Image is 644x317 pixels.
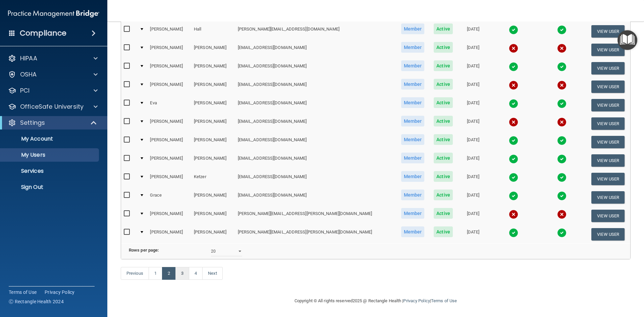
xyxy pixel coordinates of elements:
[434,134,453,145] span: Active
[509,44,518,53] img: cross.ca9f0e7f.svg
[509,173,518,182] img: tick.e7d51cea.svg
[191,151,235,170] td: [PERSON_NAME]
[147,96,191,114] td: Eva
[591,228,625,241] button: View User
[235,41,396,59] td: [EMAIL_ADDRESS][DOMAIN_NAME]
[401,97,425,108] span: Member
[121,267,149,280] a: Previous
[457,225,489,243] td: [DATE]
[45,289,75,296] a: Privacy Policy
[235,151,396,170] td: [EMAIL_ADDRESS][DOMAIN_NAME]
[20,29,66,38] h4: Compliance
[191,41,235,59] td: [PERSON_NAME]
[235,22,396,41] td: [PERSON_NAME][EMAIL_ADDRESS][DOMAIN_NAME]
[509,228,518,237] img: tick.e7d51cea.svg
[509,154,518,164] img: tick.e7d51cea.svg
[401,60,425,71] span: Member
[253,290,498,312] div: Copyright © All rights reserved 2025 @ Rectangle Health | |
[591,99,625,111] button: View User
[191,59,235,77] td: [PERSON_NAME]
[557,44,567,53] img: cross.ca9f0e7f.svg
[557,117,567,127] img: cross.ca9f0e7f.svg
[162,267,176,280] a: 2
[509,62,518,71] img: tick.e7d51cea.svg
[431,298,457,303] a: Terms of Use
[191,133,235,151] td: [PERSON_NAME]
[557,191,567,201] img: tick.e7d51cea.svg
[434,153,453,163] span: Active
[401,134,425,145] span: Member
[147,59,191,77] td: [PERSON_NAME]
[557,99,567,108] img: tick.e7d51cea.svg
[509,25,518,35] img: tick.e7d51cea.svg
[401,42,425,53] span: Member
[457,151,489,170] td: [DATE]
[147,41,191,59] td: [PERSON_NAME]
[20,70,37,78] p: OSHA
[509,81,518,90] img: cross.ca9f0e7f.svg
[8,7,99,20] img: PMB logo
[591,136,625,148] button: View User
[191,207,235,225] td: [PERSON_NAME]
[591,173,625,185] button: View User
[191,22,235,41] td: Hall
[20,87,30,95] p: PCI
[147,114,191,133] td: [PERSON_NAME]
[557,62,567,71] img: tick.e7d51cea.svg
[147,151,191,170] td: [PERSON_NAME]
[235,225,396,243] td: [PERSON_NAME][EMAIL_ADDRESS][PERSON_NAME][DOMAIN_NAME]
[591,62,625,74] button: View User
[591,210,625,222] button: View User
[618,30,637,50] button: Open Resource Center
[4,168,96,174] p: Services
[147,133,191,151] td: [PERSON_NAME]
[434,226,453,237] span: Active
[401,116,425,126] span: Member
[509,99,518,108] img: tick.e7d51cea.svg
[591,44,625,56] button: View User
[4,152,96,158] p: My Users
[457,170,489,188] td: [DATE]
[8,54,98,62] a: HIPAA
[403,298,430,303] a: Privacy Policy
[434,42,453,53] span: Active
[557,81,567,90] img: cross.ca9f0e7f.svg
[147,207,191,225] td: [PERSON_NAME]
[235,77,396,96] td: [EMAIL_ADDRESS][DOMAIN_NAME]
[20,103,84,111] p: OfficeSafe University
[457,133,489,151] td: [DATE]
[457,207,489,225] td: [DATE]
[591,154,625,167] button: View User
[434,79,453,90] span: Active
[235,170,396,188] td: [EMAIL_ADDRESS][DOMAIN_NAME]
[9,289,37,296] a: Terms of Use
[191,170,235,188] td: Ketzer
[235,133,396,151] td: [EMAIL_ADDRESS][DOMAIN_NAME]
[401,208,425,219] span: Member
[8,103,98,111] a: OfficeSafe University
[591,117,625,130] button: View User
[401,190,425,200] span: Member
[235,188,396,207] td: [EMAIL_ADDRESS][DOMAIN_NAME]
[457,41,489,59] td: [DATE]
[20,54,37,62] p: HIPAA
[8,70,98,78] a: OSHA
[4,136,96,142] p: My Account
[557,210,567,219] img: cross.ca9f0e7f.svg
[235,96,396,114] td: [EMAIL_ADDRESS][DOMAIN_NAME]
[147,77,191,96] td: [PERSON_NAME]
[591,81,625,93] button: View User
[557,228,567,237] img: tick.e7d51cea.svg
[147,22,191,41] td: [PERSON_NAME]
[434,190,453,200] span: Active
[434,97,453,108] span: Active
[509,210,518,219] img: cross.ca9f0e7f.svg
[202,267,222,280] a: Next
[557,136,567,145] img: tick.e7d51cea.svg
[235,59,396,77] td: [EMAIL_ADDRESS][DOMAIN_NAME]
[9,298,64,305] span: Ⓒ Rectangle Health 2024
[401,153,425,163] span: Member
[149,267,162,280] a: 1
[434,171,453,182] span: Active
[457,188,489,207] td: [DATE]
